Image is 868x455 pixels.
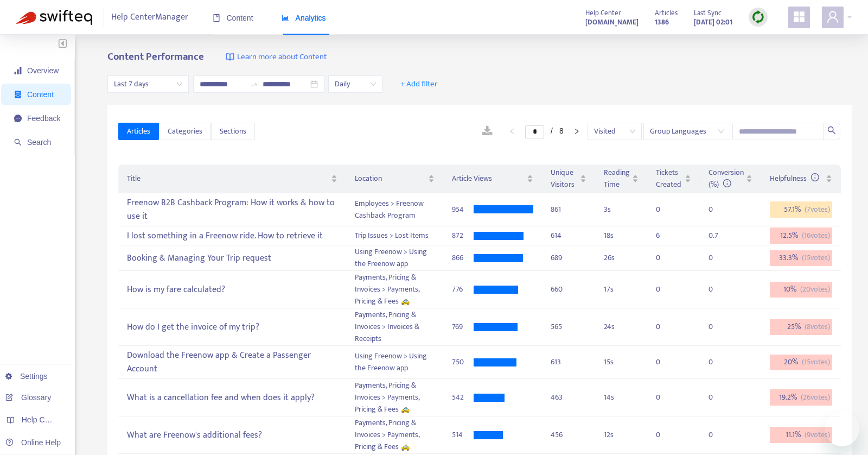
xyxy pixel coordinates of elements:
[802,230,830,242] span: ( 16 votes)
[594,123,635,140] span: Visited
[770,282,832,298] div: 10 %
[509,128,515,135] span: left
[346,165,443,193] th: Location
[452,391,474,403] div: 542
[709,283,730,295] div: 0
[656,167,682,191] span: Tickets Created
[168,125,202,137] span: Categories
[770,355,832,371] div: 20 %
[551,167,578,191] span: Unique Visitors
[14,115,22,122] span: message
[655,7,678,19] span: Articles
[211,123,255,140] button: Sections
[656,252,678,264] div: 0
[443,165,542,193] th: Article Views
[585,16,639,28] a: [DOMAIN_NAME]
[22,415,66,424] span: Help Centers
[604,356,639,368] div: 15 s
[709,429,730,441] div: 0
[5,372,48,381] a: Settings
[27,90,54,99] span: Content
[127,281,337,299] div: How is my fare calculated?
[335,76,376,92] span: Daily
[503,125,521,138] button: left
[805,321,830,333] span: ( 8 votes)
[770,250,832,267] div: 33.3 %
[655,16,669,28] strong: 1386
[656,321,678,333] div: 0
[127,426,337,444] div: What are Freenow's additional fees?
[709,252,730,264] div: 0
[27,138,51,147] span: Search
[237,51,327,64] span: Learn more about Content
[346,245,443,271] td: Using Freenow > Using the Freenow app
[127,194,337,225] div: Freenow B2B Cashback Program: How it works & how to use it
[709,321,730,333] div: 0
[770,319,832,336] div: 25 %
[226,51,327,64] a: Learn more about Content
[709,230,730,242] div: 0.7
[604,167,630,191] span: Reading Time
[694,16,732,28] strong: [DATE] 02:01
[770,427,832,443] div: 11.1 %
[107,48,204,65] b: Content Performance
[551,252,586,264] div: 689
[159,123,211,140] button: Categories
[542,165,595,193] th: Unique Visitors
[551,356,586,368] div: 613
[656,429,678,441] div: 0
[551,321,586,333] div: 565
[827,126,836,135] span: search
[127,249,337,267] div: Booking & Managing Your Trip request
[751,10,765,24] img: sync.dc5367851b00ba804db3.png
[573,128,580,135] span: right
[452,173,525,185] span: Article Views
[16,10,92,25] img: Swifteq
[770,201,832,218] div: 57.1 %
[568,125,585,138] button: right
[568,125,585,138] li: Next Page
[114,76,182,92] span: Last 7 days
[503,125,521,138] li: Previous Page
[14,91,22,98] span: container
[226,53,234,61] img: image-link
[709,204,730,216] div: 0
[647,165,700,193] th: Tickets Created
[346,346,443,379] td: Using Freenow > Using the Freenow app
[709,356,730,368] div: 0
[709,166,744,191] span: Conversion (%)
[656,391,678,403] div: 0
[346,226,443,246] td: Trip Issues > Lost Items
[802,356,830,368] span: ( 15 votes)
[801,391,830,403] span: ( 26 votes)
[770,389,832,406] div: 19.2 %
[14,67,22,74] span: signal
[604,391,639,403] div: 14 s
[5,393,51,402] a: Glossary
[551,204,586,216] div: 861
[118,123,159,140] button: Articles
[604,230,639,242] div: 18 s
[127,125,150,137] span: Articles
[452,321,474,333] div: 769
[604,429,639,441] div: 12 s
[604,283,639,295] div: 17 s
[694,7,722,19] span: Last Sync
[656,204,678,216] div: 0
[551,391,586,403] div: 463
[250,80,258,89] span: to
[346,193,443,226] td: Employees > Freenow Cashback Program
[282,14,326,22] span: Analytics
[452,429,474,441] div: 514
[400,78,438,91] span: + Add filter
[604,204,639,216] div: 3 s
[604,321,639,333] div: 24 s
[709,391,730,403] div: 0
[825,412,859,446] iframe: Button to launch messaging window
[346,271,443,308] td: Payments, Pricing & Invoices > Payments, Pricing & Fees 🚕
[127,173,328,185] span: Title
[452,283,474,295] div: 776
[551,127,553,135] span: /
[770,227,832,244] div: 12.5 %
[392,75,446,93] button: + Add filter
